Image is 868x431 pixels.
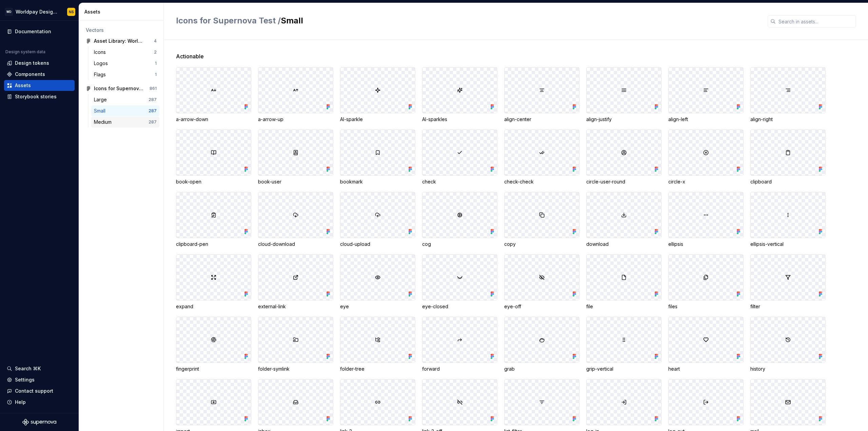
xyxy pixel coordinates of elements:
a: Settings [4,374,75,385]
a: Medium287 [91,117,159,128]
div: Design system data [5,49,45,55]
div: copy [504,241,579,248]
div: Icons [94,49,108,56]
div: bookmark [340,178,415,185]
div: Medium [94,119,114,125]
div: file [586,303,662,310]
div: book-user [258,178,333,185]
div: align-left [668,116,744,123]
span: Icons for Supernova Test / [176,16,281,25]
div: Icons for Supernova Test [94,85,144,92]
div: cloud-download [258,241,333,248]
div: check [422,178,497,185]
div: 287 [149,97,157,102]
div: Search ⌘K [15,365,41,372]
div: fingerprint [176,366,251,372]
div: history [750,366,826,372]
div: NS [69,9,74,15]
div: circle-user-round [586,178,662,185]
div: AI-sparkles [422,116,497,123]
div: expand [176,303,251,310]
div: 2 [154,50,157,55]
div: eye-off [504,303,579,310]
a: Asset Library: Worldpay Design System4 [83,36,159,46]
div: files [668,303,744,310]
span: Actionable [176,52,204,60]
div: Flags [94,71,108,78]
a: Small287 [91,105,159,116]
div: 287 [149,119,157,125]
a: Storybook stories [4,91,75,102]
div: grip-vertical [586,366,662,372]
a: Assets [4,80,75,91]
div: 1 [155,61,157,66]
div: align-center [504,116,579,123]
div: cloud-upload [340,241,415,248]
div: Worldpay Design System [16,8,59,15]
div: 1 [155,72,157,77]
input: Search in assets... [776,15,856,27]
div: Documentation [15,28,51,35]
div: Storybook stories [15,93,57,100]
svg: Supernova Logo [22,419,56,426]
div: align-justify [586,116,662,123]
div: check-check [504,178,579,185]
div: a-arrow-down [176,116,251,123]
a: Logos1 [91,58,159,69]
div: Design tokens [15,60,49,66]
button: Search ⌘K [4,363,75,374]
div: cog [422,241,497,248]
div: Logos [94,60,111,67]
div: Assets [15,82,31,89]
div: Assets [84,8,161,15]
div: 287 [149,108,157,114]
div: filter [750,303,826,310]
div: ellipsis [668,241,744,248]
div: heart [668,366,744,372]
a: Icons2 [91,47,159,58]
a: Design tokens [4,58,75,68]
div: 4 [154,38,157,44]
div: WD [5,8,13,16]
div: grab [504,366,579,372]
div: eye [340,303,415,310]
div: Contact support [15,388,53,394]
button: Contact support [4,386,75,396]
div: ellipsis-vertical [750,241,826,248]
div: folder-tree [340,366,415,372]
div: Vectors [86,27,157,34]
div: external-link [258,303,333,310]
a: Components [4,69,75,80]
button: WDWorldpay Design SystemNS [1,4,77,19]
a: Icons for Supernova Test861 [83,83,159,94]
div: forward [422,366,497,372]
div: align-right [750,116,826,123]
div: Settings [15,376,35,383]
div: clipboard [750,178,826,185]
div: clipboard-pen [176,241,251,248]
div: AI-sparkle [340,116,415,123]
div: book-open [176,178,251,185]
a: Large287 [91,94,159,105]
div: Large [94,96,110,103]
div: Asset Library: Worldpay Design System [94,38,144,44]
div: folder-symlink [258,366,333,372]
a: Documentation [4,26,75,37]
div: circle-x [668,178,744,185]
div: Small [94,107,108,114]
div: 861 [150,86,157,91]
a: Flags1 [91,69,159,80]
div: a-arrow-up [258,116,333,123]
div: Help [15,399,26,406]
div: eye-closed [422,303,497,310]
h2: Small [176,15,759,26]
button: Help [4,397,75,408]
div: Components [15,71,45,78]
div: download [586,241,662,248]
